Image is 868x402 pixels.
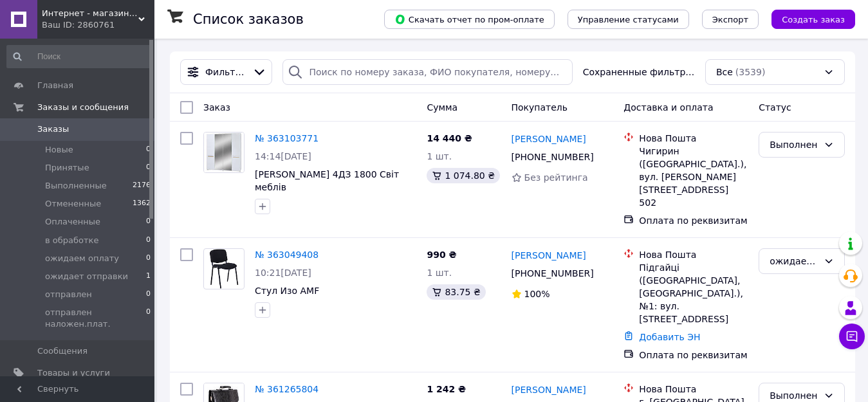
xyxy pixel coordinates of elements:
span: Без рейтинга [524,172,588,183]
a: Добавить ЭН [639,332,700,342]
a: [PERSON_NAME] 4ДЗ 1800 Світ меблів [255,169,399,192]
span: Новые [45,144,73,156]
a: [PERSON_NAME] [512,132,586,145]
img: Фото товару [209,249,239,289]
span: [PHONE_NUMBER] [512,152,594,162]
span: Фильтры [205,66,247,78]
div: Нова Пошта [639,132,748,145]
span: 14 440 ₴ [427,133,472,143]
span: (3539) [735,67,766,77]
span: Заказ [203,102,230,113]
span: Скачать отчет по пром-оплате [394,14,544,25]
span: [PHONE_NUMBER] [512,268,594,279]
span: Экспорт [712,15,748,24]
div: Ваш ID: 2860761 [42,19,154,31]
input: Поиск [6,45,152,68]
span: в обработке [45,235,98,246]
span: 1362 [133,198,151,210]
div: Выполнен [770,138,818,152]
a: [PERSON_NAME] [512,249,586,262]
span: 100% [524,289,550,299]
span: Выполненные [45,180,107,192]
span: Сумма [427,102,457,113]
span: Доставка и оплата [623,102,713,113]
span: 0 [146,235,151,246]
img: Фото товару [204,132,244,172]
span: Покупатель [512,102,568,113]
div: 83.75 ₴ [427,284,485,300]
span: Заказы и сообщения [37,102,129,113]
a: Фото товару [203,248,245,289]
span: Товары и услуги [37,367,110,379]
span: Статус [759,102,791,113]
span: отправлен наложен.плат. [45,307,146,330]
button: Скачать отчет по пром-оплате [384,10,555,29]
span: Управление статусами [578,15,679,24]
span: 10:21[DATE] [255,268,311,278]
span: 14:14[DATE] [255,151,311,161]
span: Принятые [45,162,89,174]
span: 0 [146,144,151,156]
div: Оплата по реквизитам [639,349,748,361]
div: Нова Пошта [639,383,748,396]
span: 0 [146,307,151,330]
button: Экспорт [702,10,759,29]
a: № 363103771 [255,133,319,143]
span: Оплаченные [45,216,100,228]
div: Підгайці ([GEOGRAPHIC_DATA], [GEOGRAPHIC_DATA].), №1: вул. [STREET_ADDRESS] [639,261,748,325]
div: Нова Пошта [639,248,748,261]
span: ожидает отправки [45,271,128,282]
a: № 363049408 [255,250,319,260]
a: Фото товару [203,132,245,173]
span: Отмененные [45,198,101,210]
a: Стул Изо AMF [255,286,319,296]
input: Поиск по номеру заказа, ФИО покупателя, номеру телефона, Email, номеру накладной [282,59,572,85]
span: 1 242 ₴ [427,384,466,394]
div: Оплата по реквизитам [639,214,748,227]
span: Заказы [37,123,69,135]
span: отправлен [45,289,92,300]
span: 0 [146,253,151,264]
span: 0 [146,216,151,228]
a: Создать заказ [759,14,855,24]
h1: Список заказов [193,12,304,27]
div: 1 074.80 ₴ [427,168,500,183]
span: Создать заказ [782,15,845,24]
span: 990 ₴ [427,250,456,260]
span: 1 шт. [427,268,452,278]
button: Чат с покупателем [839,324,865,349]
span: Главная [37,80,73,91]
div: Чигирин ([GEOGRAPHIC_DATA].), вул. [PERSON_NAME][STREET_ADDRESS] 502 [639,145,748,209]
span: Интернет - магазин "WagonShop" [42,8,138,19]
span: 2176 [133,180,151,192]
span: 1 шт. [427,151,452,161]
span: ожидаем оплату [45,253,119,264]
span: 0 [146,162,151,174]
span: Сообщения [37,345,88,357]
span: 0 [146,289,151,300]
span: Все [716,66,733,78]
button: Создать заказ [771,10,855,29]
div: ожидает отправки [770,254,818,268]
span: 1 [146,271,151,282]
a: № 361265804 [255,384,319,394]
button: Управление статусами [568,10,689,29]
span: Сохраненные фильтры: [583,66,695,78]
a: [PERSON_NAME] [512,383,586,396]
